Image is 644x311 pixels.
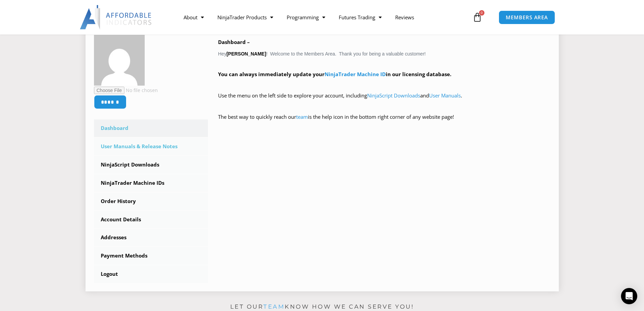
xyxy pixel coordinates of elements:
[94,265,208,283] a: Logout
[621,288,637,304] div: Open Intercom Messenger
[211,9,280,25] a: NinjaTrader Products
[94,193,208,210] a: Order History
[506,15,548,20] span: MEMBERS AREA
[462,7,492,27] a: 0
[94,174,208,192] a: NinjaTrader Machine IDs
[218,39,250,45] b: Dashboard –
[94,35,145,86] img: bddc036d8a594b73211226d7f1b62c6b42c13e7d395964bc5dc11361869ae2d4
[218,112,550,131] p: The best way to quickly reach our is the help icon in the bottom right corner of any website page!
[80,5,152,29] img: LogoAI | Affordable Indicators – NinjaTrader
[218,38,550,131] div: Hey ! Welcome to the Members Area. Thank you for being a valuable customer!
[94,138,208,155] a: User Manuals & Release Notes
[94,247,208,265] a: Payment Methods
[367,92,420,99] a: NinjaScript Downloads
[94,211,208,228] a: Account Details
[218,91,550,110] p: Use the menu on the left side to explore your account, including and .
[499,10,555,24] a: MEMBERS AREA
[94,229,208,246] a: Addresses
[388,9,421,25] a: Reviews
[325,71,386,77] a: NinjaTrader Machine ID
[226,51,266,57] strong: [PERSON_NAME]
[94,119,208,137] a: Dashboard
[177,9,471,25] nav: Menu
[479,10,484,16] span: 0
[263,303,285,310] a: team
[280,9,332,25] a: Programming
[332,9,388,25] a: Futures Trading
[94,119,208,283] nav: Account pages
[218,71,451,77] strong: You can always immediately update your in our licensing database.
[94,156,208,174] a: NinjaScript Downloads
[177,9,211,25] a: About
[296,113,308,120] a: team
[429,92,461,99] a: User Manuals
